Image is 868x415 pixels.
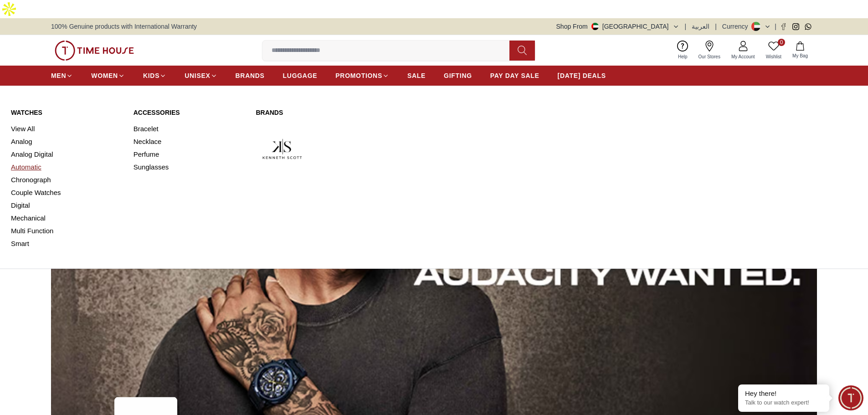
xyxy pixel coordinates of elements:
a: SALE [407,67,426,84]
span: UNISEX [185,71,210,80]
button: Shop From[GEOGRAPHIC_DATA] [556,22,679,31]
span: | [775,22,776,31]
a: Sunglasses [134,161,245,174]
a: Smart [11,237,123,250]
a: Couple Watches [11,186,123,199]
p: Talk to our watch expert! [745,399,822,407]
a: Mechanical [11,212,123,225]
span: [DATE] DEALS [558,71,606,80]
a: Watches [11,108,123,117]
img: Quantum [376,123,429,175]
a: Instagram [792,23,799,30]
div: Hey there! [745,389,822,398]
a: Analog [11,135,123,148]
a: Automatic [11,161,123,174]
a: Our Stores [693,39,726,62]
div: Currency [722,22,752,31]
a: WOMEN [91,67,125,84]
span: PAY DAY SALE [490,71,539,80]
span: Our Stores [695,53,724,60]
button: My Bag [787,40,813,61]
a: [DATE] DEALS [558,67,606,84]
a: Accessories [134,108,245,117]
div: Chat Widget [838,385,863,410]
a: Analog Digital [11,148,123,161]
span: My Bag [789,52,812,59]
span: | [685,22,687,31]
a: UNISEX [185,67,217,84]
span: SALE [407,71,426,80]
span: LUGGAGE [283,71,318,80]
a: Help [673,39,693,62]
a: PAY DAY SALE [490,67,539,84]
a: PROMOTIONS [335,67,389,84]
span: 0 [778,39,785,46]
span: BRANDS [236,71,265,80]
a: MEN [51,67,73,84]
a: Brands [256,108,489,117]
span: MEN [51,71,66,80]
span: Wishlist [762,53,785,60]
img: Tornado [437,123,489,175]
a: Digital [11,199,123,212]
img: Kenneth Scott [256,123,308,175]
a: KIDS [143,67,166,84]
button: العربية [692,22,709,31]
a: Facebook [780,23,787,30]
a: BRANDS [236,67,265,84]
a: 0Wishlist [760,39,787,62]
img: Slazenger [256,183,308,236]
img: Lee Cooper [316,123,369,175]
img: ... [55,41,134,61]
a: Perfume [134,148,245,161]
a: Necklace [134,135,245,148]
img: United Arab Emirates [591,23,599,30]
span: GIFTING [444,71,472,80]
span: Help [674,53,691,60]
a: Bracelet [134,123,245,135]
a: GIFTING [444,67,472,84]
span: 100% Genuine products with International Warranty [51,22,197,31]
span: KIDS [143,71,159,80]
a: Multi Function [11,225,123,237]
a: Chronograph [11,174,123,186]
a: Whatsapp [805,23,812,30]
span: PROMOTIONS [335,71,382,80]
span: | [715,22,717,31]
a: LUGGAGE [283,67,318,84]
span: WOMEN [91,71,118,80]
span: My Account [728,53,759,60]
a: View All [11,123,123,135]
